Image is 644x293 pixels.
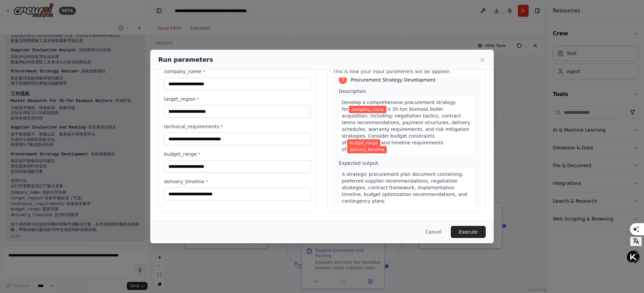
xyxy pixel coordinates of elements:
span: A strategic procurement plan document containing: preferred supplier recommendations, negotiation... [342,172,467,204]
label: budget_range [164,151,311,157]
label: delivery_timeline [164,178,311,185]
label: target_region [164,96,311,102]
h2: Run parameters [158,55,213,64]
span: and timeline requirements of [342,140,443,152]
label: technical_requirements [164,123,311,130]
button: Cancel [420,226,447,238]
span: Expected output: [339,160,379,166]
p: This is how your input parameters will be applied: [333,68,480,75]
span: Variable: delivery_timeline [347,146,387,153]
span: Procurement Strategy Development [351,77,436,83]
span: 's 35-ton biomass boiler acquisition, including: negotiation tactics, contract terms recommendati... [342,106,470,145]
span: Develop a comprehensive procurement strategy for [342,100,456,112]
div: 3 [339,76,347,84]
label: company_name [164,68,311,75]
span: Variable: company_name [349,106,386,113]
span: Variable: budget_range [347,139,380,147]
span: Description: [339,89,367,94]
button: Execute [451,226,486,238]
span: . [387,147,389,152]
